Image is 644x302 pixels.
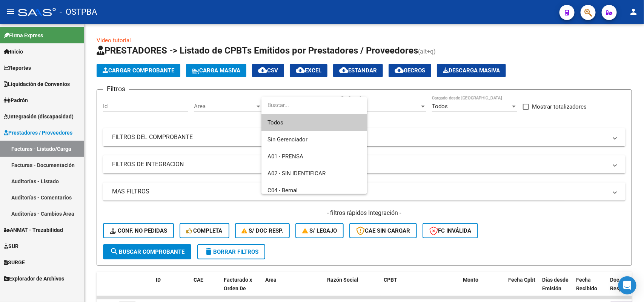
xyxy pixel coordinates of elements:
span: C04 - Bernal [267,187,298,194]
span: A01 - PRENSA [267,153,303,160]
input: dropdown search [261,97,367,114]
span: A02 - SIN IDENTIFICAR [267,170,326,177]
span: Todos [267,114,361,131]
span: Sin Gerenciador [267,136,307,143]
div: Open Intercom Messenger [618,276,636,294]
